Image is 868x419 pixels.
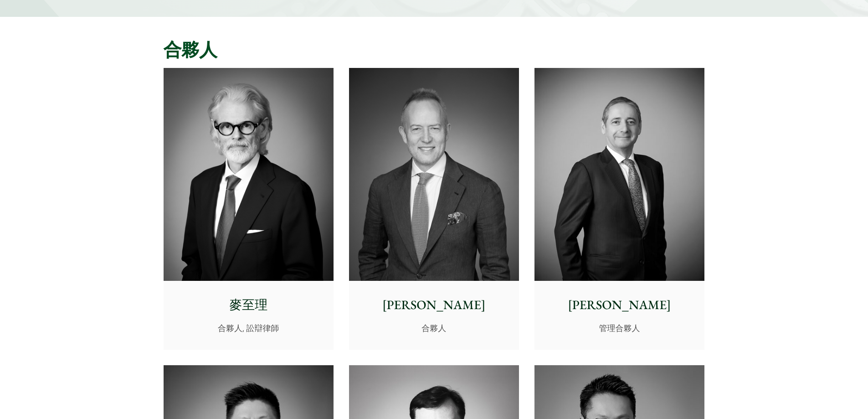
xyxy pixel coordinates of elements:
[356,322,512,334] p: 合夥人
[164,39,705,61] h2: 合夥人
[349,68,519,350] a: [PERSON_NAME] 合夥人
[542,295,697,315] p: [PERSON_NAME]
[356,295,512,315] p: [PERSON_NAME]
[171,295,326,315] p: 麥至理
[542,322,697,334] p: 管理合夥人
[171,322,326,334] p: 合夥人, 訟辯律師
[534,68,704,350] a: [PERSON_NAME] 管理合夥人
[164,68,334,350] a: 麥至理 合夥人, 訟辯律師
